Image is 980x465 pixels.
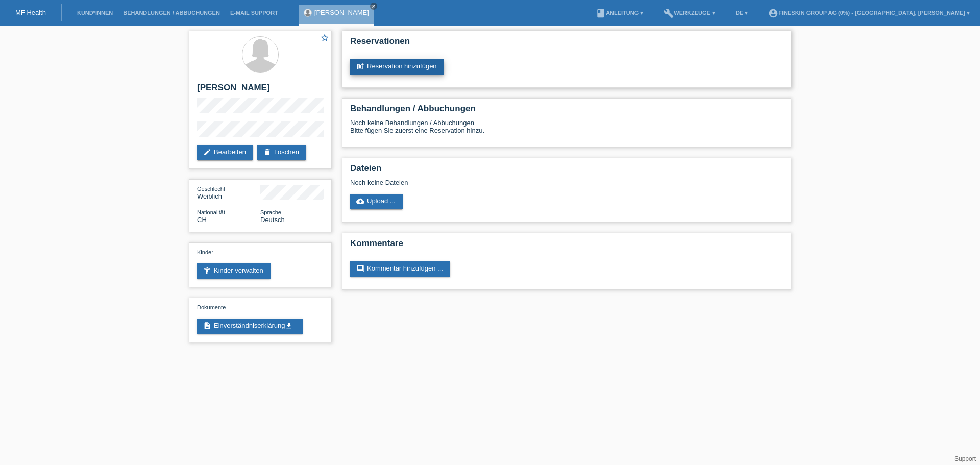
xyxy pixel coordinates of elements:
[203,148,211,156] i: edit
[197,209,225,215] span: Nationalität
[314,9,369,16] a: [PERSON_NAME]
[356,62,364,70] i: post_add
[350,119,783,142] div: Noch keine Behandlungen / Abbuchungen Bitte fügen Sie zuerst eine Reservation hinzu.
[350,59,444,75] a: post_addReservation hinzufügen
[197,263,271,279] a: accessibility_newKinder verwalten
[356,264,364,273] i: comment
[320,33,329,42] i: star_border
[591,10,648,16] a: bookAnleitung ▾
[225,10,283,16] a: E-Mail Support
[356,197,364,205] i: cloud_upload
[197,216,207,224] span: Schweiz
[203,322,211,330] i: description
[260,216,285,224] span: Deutsch
[350,36,783,52] h2: Reservationen
[15,9,46,16] a: MF Health
[370,3,377,10] a: close
[263,148,272,156] i: delete
[664,8,674,18] i: build
[763,10,975,16] a: account_circleFineSkin Group AG (0%) - [GEOGRAPHIC_DATA], [PERSON_NAME] ▾
[197,319,303,334] a: descriptionEinverständniserklärungget_app
[72,10,118,16] a: Kund*innen
[118,10,225,16] a: Behandlungen / Abbuchungen
[730,10,753,16] a: DE ▾
[260,209,281,215] span: Sprache
[197,83,324,98] h2: [PERSON_NAME]
[257,145,306,160] a: deleteLöschen
[197,185,260,200] div: Weiblich
[203,266,211,275] i: accessibility_new
[768,8,778,18] i: account_circle
[320,33,329,44] a: star_border
[350,194,403,209] a: cloud_uploadUpload ...
[285,322,293,330] i: get_app
[371,4,376,9] i: close
[658,10,720,16] a: buildWerkzeuge ▾
[197,145,253,160] a: editBearbeiten
[197,249,213,255] span: Kinder
[954,455,976,462] a: Support
[197,186,225,192] span: Geschlecht
[350,261,450,277] a: commentKommentar hinzufügen ...
[350,179,662,186] div: Noch keine Dateien
[350,163,783,179] h2: Dateien
[596,8,606,18] i: book
[350,238,783,254] h2: Kommentare
[350,104,783,119] h2: Behandlungen / Abbuchungen
[197,304,226,310] span: Dokumente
